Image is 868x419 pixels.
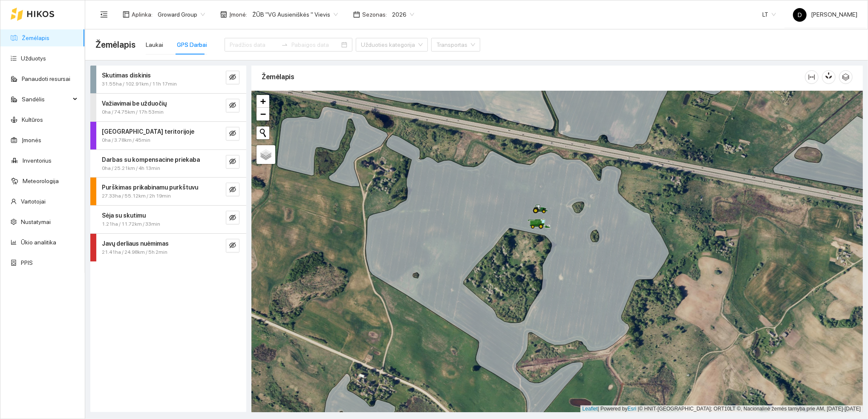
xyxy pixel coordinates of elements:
[102,80,177,88] span: 31.55ha / 102.91km / 11h 17min
[90,206,246,233] div: Sėja su skutimu1.21ha / 11.72km / 33mineye-invisible
[229,130,236,138] span: eye-invisible
[90,150,246,178] div: Darbas su kompensacine priekaba0ha / 25.21km / 4h 13mineye-invisible
[805,70,819,84] button: column-width
[230,40,278,49] input: Pradžios data
[260,96,266,106] span: +
[95,6,112,23] button: menu-fold
[95,38,136,52] span: Žemėlapis
[229,242,236,250] span: eye-invisible
[798,8,802,22] span: D
[102,240,169,247] strong: Javų derliaus nuėmimas
[220,11,227,18] span: shop
[226,127,239,141] button: eye-invisible
[226,211,239,224] button: eye-invisible
[158,8,205,21] span: Groward Group
[229,214,236,222] span: eye-invisible
[805,74,818,80] span: column-width
[23,178,59,184] a: Meteorologija
[291,40,340,49] input: Pabaigos data
[229,10,247,19] span: Įmonė :
[102,212,146,219] strong: Sėja su skutimu
[229,102,236,110] span: eye-invisible
[257,108,269,121] a: Zoom out
[23,157,52,164] a: Inventorius
[102,156,200,163] strong: Darbas su kompensacine priekaba
[21,239,56,246] a: Ūkio analitika
[638,406,639,412] span: |
[257,95,269,108] a: Zoom in
[260,109,266,119] span: −
[21,218,51,225] a: Nustatymai
[102,136,150,144] span: 0ha / 3.78km / 45min
[102,220,160,228] span: 1.21ha / 11.72km / 33min
[102,164,160,172] span: 0ha / 25.21km / 4h 13min
[102,192,171,200] span: 27.33ha / 55.12km / 2h 19min
[21,259,33,266] a: PPIS
[762,8,776,21] span: LT
[21,55,46,62] a: Užduotys
[90,178,246,205] div: Purškimas prikabinamu purkštuvu27.33ha / 55.12km / 2h 19mineye-invisible
[226,183,239,196] button: eye-invisible
[102,248,167,256] span: 21.41ha / 24.98km / 5h 2min
[22,34,49,41] a: Žemėlapis
[580,405,863,413] div: | Powered by © HNIT-[GEOGRAPHIC_DATA]; ORT10LT ©, Nacionalinė žemės tarnyba prie AM, [DATE]-[DATE]
[226,71,239,84] button: eye-invisible
[257,126,269,139] button: Initiate a new search
[102,100,167,107] strong: Važiavimai be užduočių
[100,11,108,18] span: menu-fold
[102,72,151,79] strong: Skutimas diskinis
[583,406,598,412] a: Leaflet
[102,128,194,135] strong: [GEOGRAPHIC_DATA] teritorijoje
[226,155,239,169] button: eye-invisible
[229,74,236,82] span: eye-invisible
[22,137,41,143] a: Įmonės
[628,406,637,412] a: Esri
[22,91,70,108] span: Sandėlis
[21,198,46,205] a: Vartotojai
[102,108,164,116] span: 0ha / 74.75km / 17h 53min
[90,234,246,261] div: Javų derliaus nuėmimas21.41ha / 24.98km / 5h 2mineye-invisible
[90,66,246,93] div: Skutimas diskinis31.55ha / 102.91km / 11h 17mineye-invisible
[132,10,153,19] span: Aplinka :
[90,122,246,149] div: [GEOGRAPHIC_DATA] teritorijoje0ha / 3.78km / 45mineye-invisible
[229,186,236,194] span: eye-invisible
[22,116,43,123] a: Kultūros
[392,8,414,21] span: 2026
[123,11,130,18] span: layout
[793,11,857,18] span: [PERSON_NAME]
[262,65,805,89] div: Žemėlapis
[353,11,360,18] span: calendar
[252,8,338,21] span: ŽŪB "VG Ausieniškės " Vievis
[146,40,163,49] div: Laukai
[281,41,288,48] span: swap-right
[22,75,70,82] a: Panaudoti resursai
[226,239,239,253] button: eye-invisible
[257,145,275,164] a: Layers
[229,158,236,166] span: eye-invisible
[177,40,207,49] div: GPS Darbai
[362,10,387,19] span: Sezonas :
[90,94,246,121] div: Važiavimai be užduočių0ha / 74.75km / 17h 53mineye-invisible
[226,99,239,112] button: eye-invisible
[102,184,198,191] strong: Purškimas prikabinamu purkštuvu
[281,41,288,48] span: to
